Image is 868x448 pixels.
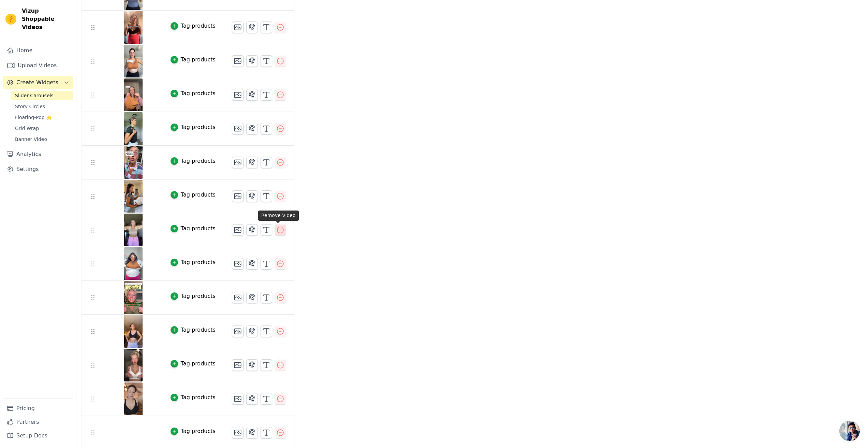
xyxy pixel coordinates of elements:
[171,427,216,435] button: Tag products
[15,125,39,132] span: Grid Wrap
[232,359,244,371] button: Change Thumbnail
[232,190,244,202] button: Change Thumbnail
[171,56,216,64] button: Tag products
[11,113,73,122] a: Floating-Pop ⭐
[5,14,16,25] img: Vizup
[232,157,244,168] button: Change Thumbnail
[3,147,73,161] a: Analytics
[124,180,143,213] img: vizup-images-d59e.png
[3,429,73,443] a: Setup Docs
[181,89,216,98] div: Tag products
[181,393,216,402] div: Tag products
[171,393,216,402] button: Tag products
[232,427,244,438] button: Change Thumbnail
[124,146,143,179] img: vizup-images-d4a6.png
[15,136,47,143] span: Banner Video
[181,56,216,64] div: Tag products
[124,247,143,280] img: vizup-images-27ff.png
[232,292,244,303] button: Change Thumbnail
[181,258,216,266] div: Tag products
[3,76,73,89] button: Create Widgets
[11,102,73,111] a: Story Circles
[3,59,73,72] a: Upload Videos
[3,415,73,429] a: Partners
[171,258,216,266] button: Tag products
[171,157,216,165] button: Tag products
[181,292,216,300] div: Tag products
[11,124,73,133] a: Grid Wrap
[232,326,244,337] button: Change Thumbnail
[171,326,216,334] button: Tag products
[124,315,143,348] img: vizup-images-ae80.png
[3,162,73,176] a: Settings
[171,22,216,30] button: Tag products
[124,214,143,246] img: vizup-images-a5dd.png
[124,112,143,145] img: vizup-images-2c60.png
[15,103,45,110] span: Story Circles
[124,281,143,314] img: vizup-images-e278.png
[232,21,244,33] button: Change Thumbnail
[11,91,73,100] a: Slider Carousels
[839,421,860,441] a: 开放式聊天
[232,89,244,101] button: Change Thumbnail
[181,157,216,165] div: Tag products
[124,45,143,77] img: vizup-images-f044.png
[181,360,216,368] div: Tag products
[181,326,216,334] div: Tag products
[15,92,54,99] span: Slider Carousels
[171,225,216,233] button: Tag products
[181,22,216,30] div: Tag products
[171,191,216,199] button: Tag products
[232,123,244,134] button: Change Thumbnail
[124,78,143,111] img: vizup-images-4957.png
[181,191,216,199] div: Tag products
[22,7,71,31] span: Vizup Shoppable Videos
[171,292,216,300] button: Tag products
[171,123,216,131] button: Tag products
[11,134,73,144] a: Banner Video
[3,44,73,57] a: Home
[124,349,143,381] img: vizup-images-79fa.png
[124,11,143,44] img: vizup-images-ae36.png
[181,427,216,435] div: Tag products
[232,224,244,236] button: Change Thumbnail
[181,123,216,131] div: Tag products
[16,78,58,87] span: Create Widgets
[232,258,244,270] button: Change Thumbnail
[181,225,216,233] div: Tag products
[232,55,244,67] button: Change Thumbnail
[232,393,244,405] button: Change Thumbnail
[15,114,52,121] span: Floating-Pop ⭐
[3,402,73,415] a: Pricing
[124,382,143,415] img: vizup-images-42e6.png
[171,89,216,98] button: Tag products
[171,360,216,368] button: Tag products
